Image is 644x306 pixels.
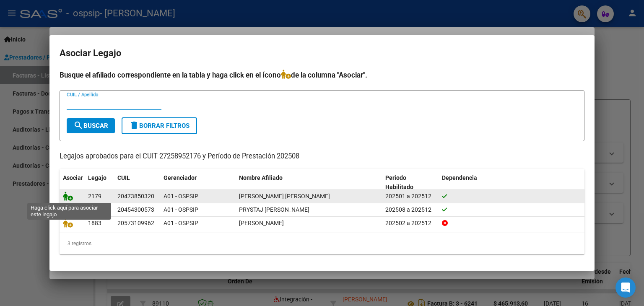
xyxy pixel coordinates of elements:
datatable-header-cell: Legajo [85,169,114,197]
h4: Busque el afiliado correspondiente en la tabla y haga click en el ícono de la columna "Asociar". [60,70,584,80]
div: 202501 a 202512 [385,192,435,201]
span: Dependencia [442,174,477,181]
button: Buscar [67,118,115,133]
span: A01 - OSPSIP [164,206,198,213]
span: Asociar [63,174,83,181]
h2: Asociar Legajo [60,45,584,61]
span: Legajo [88,174,106,181]
span: A01 - OSPSIP [164,220,198,226]
div: 202508 a 202512 [385,205,435,215]
datatable-header-cell: Dependencia [439,169,585,197]
span: Periodo Habilitado [385,174,413,191]
button: Borrar Filtros [122,117,197,134]
span: A01 - OSPSIP [164,193,198,200]
div: 20573109962 [117,218,154,228]
span: Nombre Afiliado [239,174,283,181]
span: FIGUEROA OVIEDO BRANDON DANIEL [239,193,330,200]
div: 202502 a 202512 [385,218,435,228]
datatable-header-cell: Asociar [60,169,85,197]
datatable-header-cell: CUIL [114,169,160,197]
div: 20454300573 [117,205,154,215]
span: CUIL [117,174,130,181]
span: 1883 [88,220,101,226]
span: 2012 [88,206,101,213]
div: 3 registros [60,233,584,254]
datatable-header-cell: Nombre Afiliado [236,169,382,197]
mat-icon: search [73,120,83,130]
datatable-header-cell: Gerenciador [160,169,236,197]
span: Buscar [73,122,108,130]
mat-icon: delete [129,120,139,130]
span: 2179 [88,193,101,200]
span: TOLOSA LUCHETTA AMON TOMAS [239,220,284,226]
datatable-header-cell: Periodo Habilitado [382,169,439,197]
span: Borrar Filtros [129,122,190,130]
p: Legajos aprobados para el CUIT 27258952176 y Período de Prestación 202508 [60,151,584,162]
div: 20473850320 [117,192,154,201]
div: Open Intercom Messenger [615,277,636,298]
span: Gerenciador [164,174,197,181]
span: PRYSTAJ IVAN MARCOS ALEJANDRO [239,206,309,213]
